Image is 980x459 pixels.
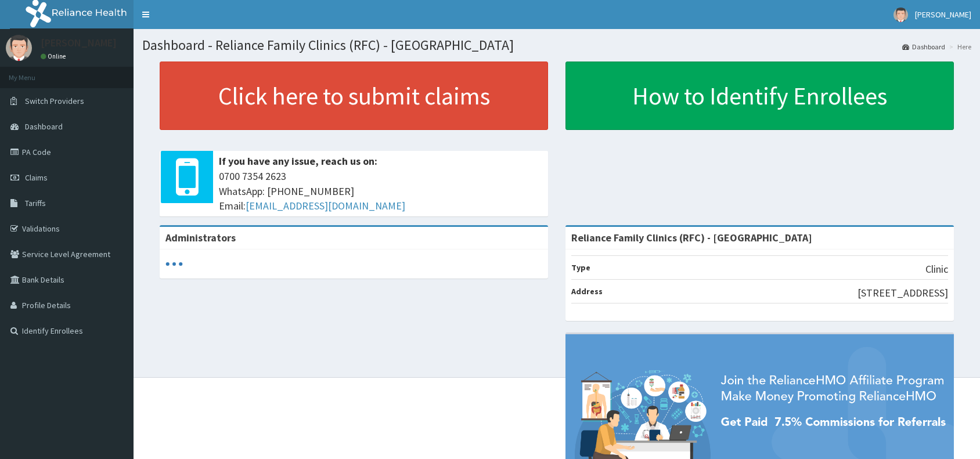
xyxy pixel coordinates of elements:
h1: Dashboard - Reliance Family Clinics (RFC) - [GEOGRAPHIC_DATA] [142,38,971,53]
a: How to Identify Enrollees [565,62,954,130]
p: [STREET_ADDRESS] [858,285,948,301]
span: 0700 7354 2623 WhatsApp: [PHONE_NUMBER] Email: [219,169,542,214]
b: Address [571,286,603,297]
p: [PERSON_NAME] [41,38,117,48]
a: Online [41,52,69,60]
strong: Reliance Family Clinics (RFC) - [GEOGRAPHIC_DATA] [571,231,812,244]
b: If you have any issue, reach us on: [219,154,377,168]
b: Administrators [165,231,236,244]
span: Tariffs [25,198,46,208]
span: Dashboard [25,121,63,132]
span: Switch Providers [25,96,84,106]
span: [PERSON_NAME] [915,9,971,20]
a: Dashboard [902,42,945,52]
a: [EMAIL_ADDRESS][DOMAIN_NAME] [246,199,405,212]
img: User Image [6,35,32,61]
svg: audio-loading [165,255,183,273]
li: Here [946,42,971,52]
span: Claims [25,172,48,183]
b: Type [571,262,590,273]
img: User Image [893,8,908,22]
a: Click here to submit claims [160,62,548,130]
p: Clinic [925,262,948,277]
